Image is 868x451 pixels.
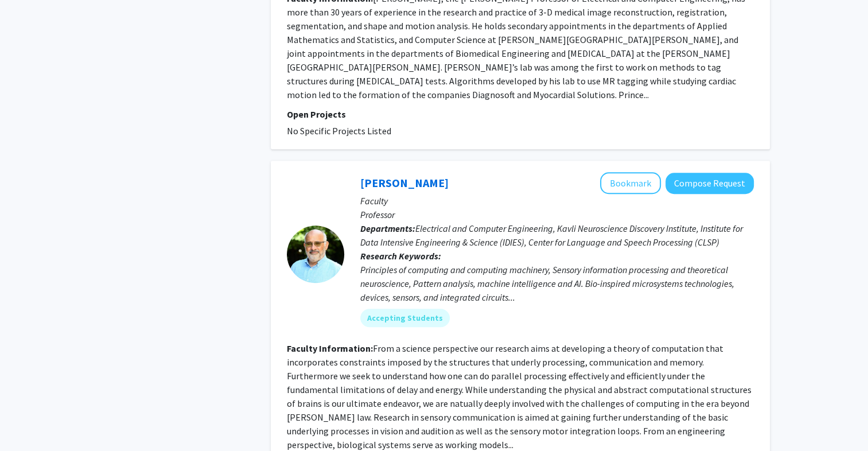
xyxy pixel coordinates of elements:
[360,223,415,234] b: Departments:
[360,223,743,248] span: Electrical and Computer Engineering, Kavli Neuroscience Discovery Institute, Institute for Data I...
[665,173,754,194] button: Compose Request to Andreas Andreou
[360,250,441,262] b: Research Keywords:
[360,194,754,208] p: Faculty
[287,125,391,137] span: No Specific Projects Listed
[360,208,754,221] p: Professor
[600,172,661,194] button: Add Andreas Andreou to Bookmarks
[287,343,752,450] fg-read-more: From a science perspective our research aims at developing a theory of computation that incorpora...
[287,107,754,121] p: Open Projects
[9,399,49,442] iframe: Chat
[360,309,450,327] mat-chip: Accepting Students
[360,263,754,304] div: Principles of computing and computing machinery, Sensory information processing and theoretical n...
[360,176,449,190] a: [PERSON_NAME]
[287,343,373,354] b: Faculty Information:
